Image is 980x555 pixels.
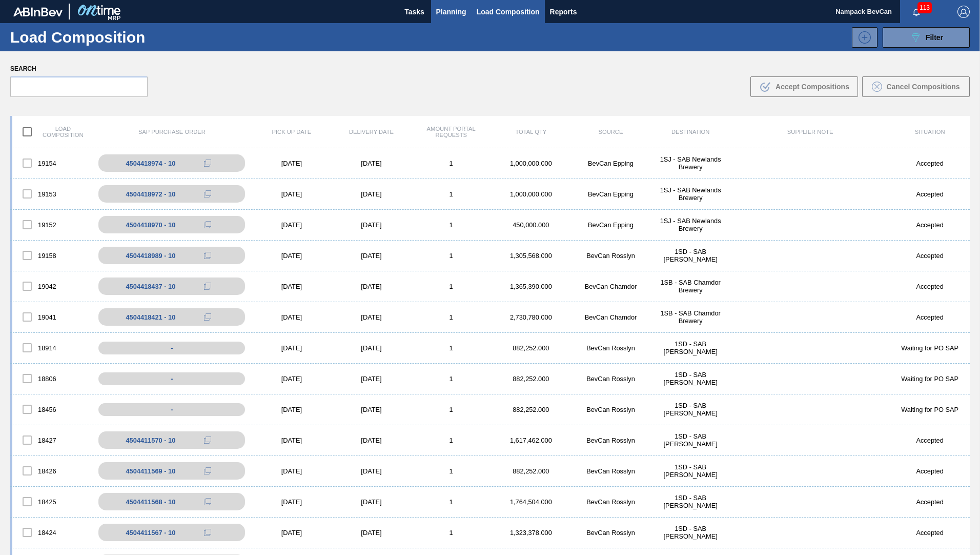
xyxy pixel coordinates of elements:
[252,467,332,475] div: [DATE]
[332,283,412,290] div: [DATE]
[12,399,92,420] div: 18456
[411,437,491,444] div: 1
[332,221,412,229] div: [DATE]
[491,467,571,475] div: 882,252.000
[650,340,730,355] div: 1SD - SAB Rosslyn Brewery
[890,498,970,506] div: Accepted
[332,375,412,383] div: [DATE]
[477,6,540,18] span: Load Composition
[890,252,970,260] div: Accepted
[10,62,148,76] label: Search
[847,27,877,48] div: New Load Composition
[252,406,332,413] div: [DATE]
[332,313,412,321] div: [DATE]
[491,252,571,260] div: 1,305,568.000
[252,221,332,229] div: [DATE]
[332,529,412,537] div: [DATE]
[730,129,890,135] div: Supplier Note
[12,121,92,143] div: Load composition
[750,76,858,97] button: Accept Compositions
[12,337,92,359] div: 18914
[252,529,332,537] div: [DATE]
[491,190,571,198] div: 1,000,000.000
[197,188,218,200] div: Copy
[252,190,332,198] div: [DATE]
[886,83,959,91] span: Cancel Compositions
[571,283,651,290] div: BevCan Chamdor
[436,6,466,18] span: Planning
[98,372,245,385] div: -
[926,33,943,42] span: Filter
[957,6,970,18] img: Logout
[252,344,332,352] div: [DATE]
[571,313,651,321] div: BevCan Chamdor
[411,406,491,413] div: 1
[98,342,245,354] div: -
[252,375,332,383] div: [DATE]
[411,529,491,537] div: 1
[890,160,970,167] div: Accepted
[890,129,970,135] div: Situation
[650,402,730,417] div: 1SD - SAB Rosslyn Brewery
[197,434,218,446] div: Copy
[197,495,218,508] div: Copy
[332,437,412,444] div: [DATE]
[332,252,412,260] div: [DATE]
[571,375,651,383] div: BevCan Rosslyn
[126,221,175,229] div: 4504418970 - 10
[650,525,730,540] div: 1SD - SAB Rosslyn Brewery
[126,313,175,321] div: 4504418421 - 10
[197,526,218,539] div: Copy
[571,467,651,475] div: BevCan Rosslyn
[650,494,730,509] div: 1SD - SAB Rosslyn Brewery
[890,467,970,475] div: Accepted
[650,371,730,386] div: 1SD - SAB Rosslyn Brewery
[650,279,730,294] div: 1SB - SAB Chamdor Brewery
[571,498,651,506] div: BevCan Rosslyn
[411,313,491,321] div: 1
[411,498,491,506] div: 1
[411,467,491,475] div: 1
[411,160,491,167] div: 1
[126,467,175,475] div: 4504411569 - 10
[550,6,577,18] span: Reports
[197,280,218,292] div: Copy
[491,313,571,321] div: 2,730,780.000
[403,6,426,18] span: Tasks
[126,437,175,444] div: 4504411570 - 10
[10,31,179,43] h1: Load Composition
[650,463,730,479] div: 1SD - SAB Rosslyn Brewery
[571,160,651,167] div: BevCan Epping
[890,529,970,537] div: Accepted
[491,529,571,537] div: 1,323,378.000
[650,155,730,171] div: 1SJ - SAB Newlands Brewery
[252,313,332,321] div: [DATE]
[650,217,730,232] div: 1SJ - SAB Newlands Brewery
[890,313,970,321] div: Accepted
[126,498,175,506] div: 4504411568 - 10
[13,7,63,16] img: TNhmsLtSVTkK8tSr43FrP2fwEKptu5GPRR3wAAAABJRU5ErkJggg==
[491,375,571,383] div: 882,252.000
[332,406,412,413] div: [DATE]
[571,190,651,198] div: BevCan Epping
[411,252,491,260] div: 1
[98,403,245,416] div: -
[491,437,571,444] div: 1,617,462.000
[491,498,571,506] div: 1,764,504.000
[883,27,970,48] button: Filter
[12,214,92,235] div: 19152
[332,467,412,475] div: [DATE]
[571,529,651,537] div: BevCan Rosslyn
[12,491,92,512] div: 18425
[571,221,651,229] div: BevCan Epping
[332,344,412,352] div: [DATE]
[411,221,491,229] div: 1
[650,432,730,448] div: 1SD - SAB Rosslyn Brewery
[890,375,970,383] div: Waiting for PO SAP
[491,283,571,290] div: 1,365,390.000
[890,437,970,444] div: Accepted
[197,157,218,169] div: Copy
[12,522,92,543] div: 18424
[411,190,491,198] div: 1
[890,221,970,229] div: Accepted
